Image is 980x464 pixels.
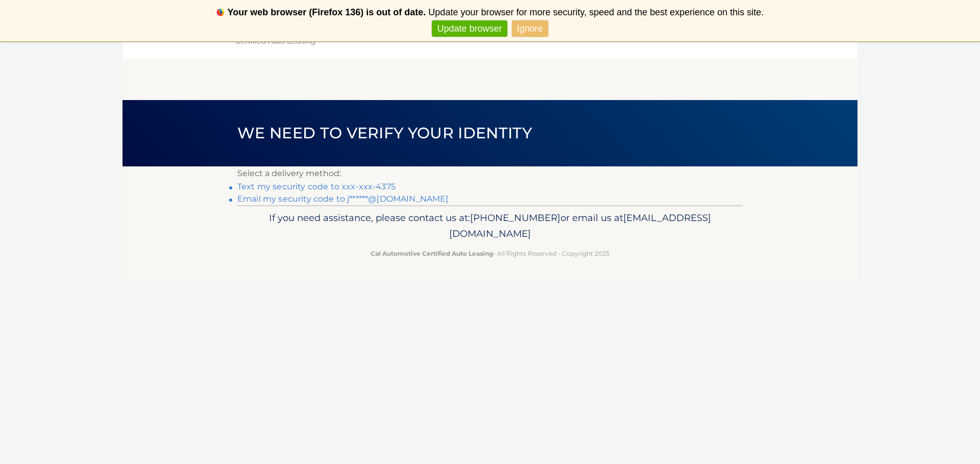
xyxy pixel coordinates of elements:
[237,166,743,181] p: Select a delivery method:
[512,20,548,37] a: Ignore
[428,7,764,17] span: Update your browser for more security, speed and the best experience on this site.
[432,20,507,37] a: Update browser
[244,210,736,242] p: If you need assistance, please contact us at: or email us at
[470,212,560,224] span: [PHONE_NUMBER]
[237,194,449,204] a: Email my security code to j******@[DOMAIN_NAME]
[244,248,736,259] p: - All Rights Reserved - Copyright 2025
[237,182,396,191] a: Text my security code to xxx-xxx-4375
[228,7,426,17] b: Your web browser (Firefox 136) is out of date.
[237,124,532,142] span: We need to verify your identity
[371,250,493,257] strong: Cal Automotive Certified Auto Leasing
